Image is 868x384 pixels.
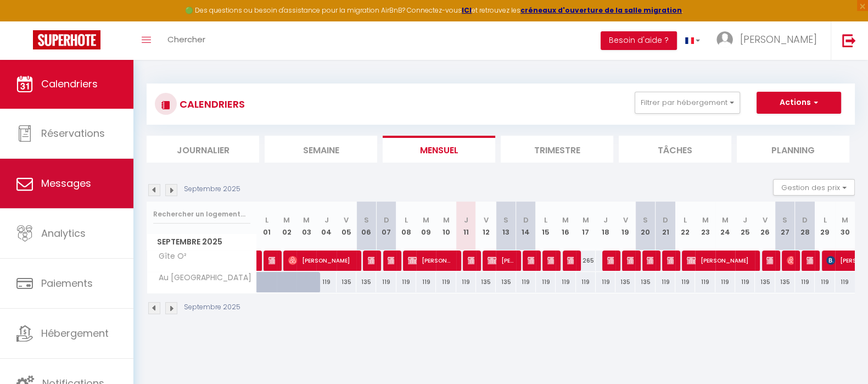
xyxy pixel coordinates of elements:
[775,272,795,292] div: 135
[743,215,747,225] abbr: J
[396,272,416,292] div: 119
[596,202,615,251] th: 18
[656,202,675,251] th: 21
[663,215,668,225] abbr: D
[627,250,634,271] span: [PERSON_NAME]
[556,272,575,292] div: 119
[503,215,508,225] abbr: S
[547,250,554,271] span: [PERSON_NAME]
[795,272,815,292] div: 119
[33,30,100,49] img: Super Booking
[265,136,377,163] li: Semaine
[576,251,596,271] div: 265
[405,215,408,225] abbr: L
[835,272,855,292] div: 119
[619,136,731,163] li: Tâches
[815,272,835,292] div: 119
[576,202,596,251] th: 17
[835,202,855,251] th: 30
[695,272,715,292] div: 119
[476,272,496,292] div: 135
[615,202,635,251] th: 19
[603,215,608,225] abbr: J
[675,272,695,292] div: 119
[807,250,813,271] span: [PERSON_NAME]
[184,184,240,194] p: Septembre 2025
[607,250,614,271] span: [PERSON_NAME]
[635,202,655,251] th: 20
[416,202,436,251] th: 09
[528,250,534,271] span: [PERSON_NAME]
[647,250,653,271] span: [PERSON_NAME]
[757,92,841,114] button: Actions
[821,335,860,376] iframe: Chat
[643,215,648,225] abbr: S
[149,251,190,263] span: Gîte O²
[675,202,695,251] th: 22
[476,202,496,251] th: 12
[268,250,275,271] span: [PERSON_NAME]
[41,126,105,140] span: Réservations
[755,202,775,251] th: 26
[41,276,93,290] span: Paiements
[544,215,547,225] abbr: L
[456,202,476,251] th: 11
[462,5,472,15] a: ICI
[316,272,336,292] div: 119
[423,215,429,225] abbr: M
[775,202,795,251] th: 27
[149,272,254,284] span: Au [GEOGRAPHIC_DATA]
[344,215,349,225] abbr: V
[556,202,575,251] th: 16
[41,326,109,340] span: Hébergement
[702,215,709,225] abbr: M
[257,202,277,251] th: 01
[416,272,436,292] div: 119
[501,136,613,163] li: Trimestre
[623,215,628,225] abbr: V
[715,272,735,292] div: 119
[520,5,682,15] a: créneaux d'ouverture de la salle migration
[257,251,262,271] a: [PERSON_NAME]
[766,250,773,271] span: [PERSON_NAME]
[823,215,826,225] abbr: L
[842,215,848,225] abbr: M
[265,215,268,225] abbr: L
[383,136,495,163] li: Mensuel
[708,21,831,60] a: ... [PERSON_NAME]
[715,202,735,251] th: 24
[368,250,374,271] span: [PERSON_NAME]
[635,92,740,114] button: Filtrer par hébergement
[436,202,456,251] th: 10
[687,250,753,271] span: [PERSON_NAME]
[684,215,687,225] abbr: L
[773,179,855,196] button: Gestion des prix
[488,250,514,271] span: [PERSON_NAME]
[667,250,674,271] span: [PERSON_NAME]
[436,272,456,292] div: 119
[296,202,316,251] th: 03
[722,215,729,225] abbr: M
[737,136,849,163] li: Planning
[41,226,86,240] span: Analytics
[596,272,615,292] div: 119
[177,92,245,116] h3: CALENDRIERS
[376,202,396,251] th: 07
[496,202,516,251] th: 13
[147,234,256,250] span: Septembre 2025
[376,272,396,292] div: 119
[277,202,296,251] th: 02
[364,215,369,225] abbr: S
[735,202,755,251] th: 25
[815,202,835,251] th: 29
[396,202,416,251] th: 08
[356,272,376,292] div: 135
[496,272,516,292] div: 135
[735,272,755,292] div: 119
[303,215,310,225] abbr: M
[41,77,98,91] span: Calendriers
[184,302,240,313] p: Septembre 2025
[842,34,856,47] img: logout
